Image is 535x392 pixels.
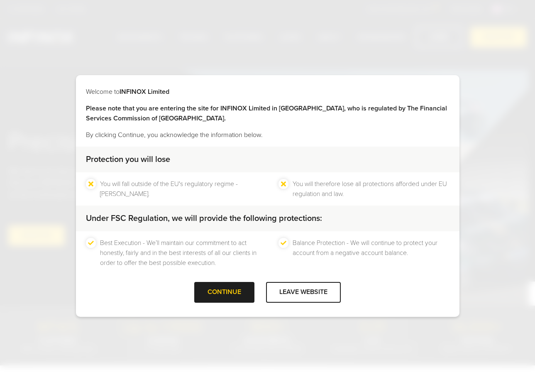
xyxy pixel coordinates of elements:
[86,154,170,164] strong: Protection you will lose
[194,282,254,302] div: CONTINUE
[86,87,449,97] p: Welcome to
[293,179,449,199] li: You will therefore lose all protections afforded under EU regulation and law.
[100,179,257,199] li: You will fall outside of the EU's regulatory regime - [PERSON_NAME].
[293,238,449,268] li: Balance Protection - We will continue to protect your account from a negative account balance.
[86,130,449,140] p: By clicking Continue, you acknowledge the information below.
[86,213,322,223] strong: Under FSC Regulation, we will provide the following protections:
[86,104,447,122] strong: Please note that you are entering the site for INFINOX Limited in [GEOGRAPHIC_DATA], who is regul...
[100,238,257,268] li: Best Execution - We’ll maintain our commitment to act honestly, fairly and in the best interests ...
[120,88,169,96] strong: INFINOX Limited
[266,282,341,302] div: LEAVE WEBSITE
